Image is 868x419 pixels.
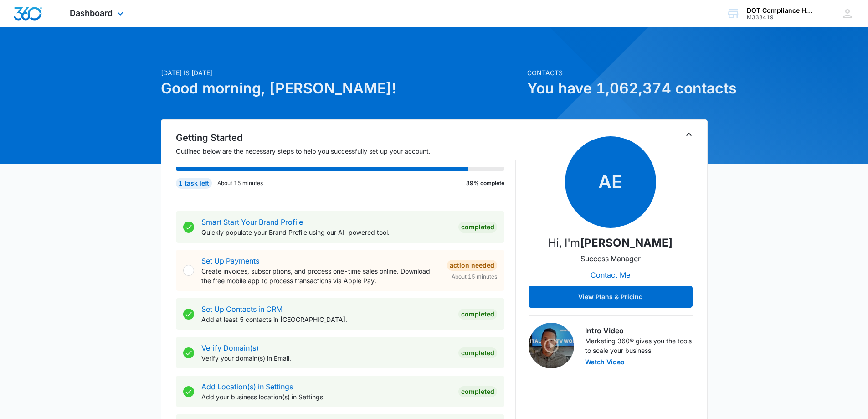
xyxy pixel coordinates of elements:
p: Contacts [527,68,708,78]
a: Verify Domain(s) [201,343,259,352]
div: Completed [458,222,497,233]
div: Completed [458,347,497,358]
h3: Intro Video [585,325,693,336]
span: Dashboard [70,8,113,18]
div: 1 task left [176,178,212,189]
span: AE [565,136,656,228]
strong: [PERSON_NAME] [580,236,673,249]
p: Outlined below are the necessary steps to help you successfully set up your account. [176,146,516,156]
p: 89% complete [466,179,504,187]
p: Add at least 5 contacts in [GEOGRAPHIC_DATA]. [201,315,451,324]
p: Marketing 360® gives you the tools to scale your business. [585,336,693,355]
a: Set Up Payments [201,256,259,265]
button: View Plans & Pricing [529,286,693,308]
p: About 15 minutes [217,179,263,187]
p: Success Manager [580,253,641,264]
p: Add your business location(s) in Settings. [201,392,451,402]
div: Completed [458,386,497,397]
button: Toggle Collapse [683,129,694,140]
p: Verify your domain(s) in Email. [201,353,451,363]
div: account id [747,14,813,21]
a: Smart Start Your Brand Profile [201,217,303,227]
p: Create invoices, subscriptions, and process one-time sales online. Download the free mobile app t... [201,266,440,285]
a: Add Location(s) in Settings [201,382,293,391]
span: About 15 minutes [452,273,497,281]
button: Watch Video [585,359,625,365]
h1: Good morning, [PERSON_NAME]! [161,78,522,99]
p: Hi, I'm [548,235,673,251]
div: Completed [458,309,497,320]
div: Action Needed [447,260,497,271]
button: Contact Me [581,264,639,286]
div: account name [747,7,813,14]
img: Intro Video [529,323,574,368]
h1: You have 1,062,374 contacts [527,78,708,99]
p: [DATE] is [DATE] [161,68,522,78]
h2: Getting Started [176,131,516,145]
a: Set Up Contacts in CRM [201,305,282,314]
p: Quickly populate your Brand Profile using our AI-powered tool. [201,228,451,237]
